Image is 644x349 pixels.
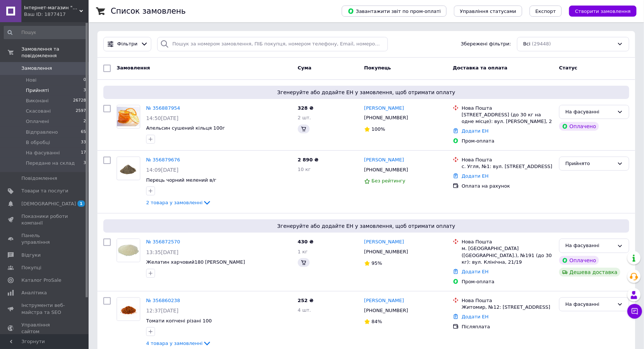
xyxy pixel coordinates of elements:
span: Томати копчені різані 100 [146,318,212,324]
span: 13:35[DATE] [146,249,179,255]
div: Житомир, №12: [STREET_ADDRESS] [462,304,553,311]
div: [STREET_ADDRESS] (до 30 кг на одне місце): вул. [PERSON_NAME], 2 [462,112,553,125]
span: Без рейтингу [372,178,406,184]
button: Експорт [530,6,562,17]
span: 4 шт. [298,307,311,313]
a: № 356872570 [146,239,180,244]
span: 17 [81,150,86,156]
span: 65 [81,129,86,136]
span: [PHONE_NUMBER] [364,167,408,172]
div: Оплата на рахунок [462,183,553,189]
span: (29448) [532,41,551,47]
span: [PHONE_NUMBER] [364,308,408,313]
div: Нова Пошта [462,105,553,112]
div: На фасуванні [565,301,614,308]
div: Оплачено [559,256,599,265]
span: Згенеруйте або додайте ЕН у замовлення, щоб отримати оплату [106,222,626,230]
span: Статус [559,65,578,71]
span: Каталог ProSale [21,277,61,284]
a: Фото товару [117,297,140,321]
a: № 356860238 [146,298,180,303]
span: Збережені фільтри: [461,41,511,48]
span: 430 ₴ [298,239,314,244]
span: Апельсин сушений кільця 100г [146,125,225,131]
a: Перець чорний мелений в/г [146,177,217,183]
span: Замовлення [117,65,150,71]
input: Пошук за номером замовлення, ПІБ покупця, номером телефону, Email, номером накладної [157,37,388,51]
a: Фото товару [117,239,140,262]
span: В обробці [26,139,50,146]
a: 4 товара у замовленні [146,341,211,346]
span: 26728 [73,97,86,104]
button: Завантажити звіт по пром-оплаті [342,6,447,17]
div: Прийнято [565,160,614,168]
span: Покупець [364,65,391,71]
span: Всі [523,41,531,48]
span: [PHONE_NUMBER] [364,249,408,254]
div: Нова Пошта [462,239,553,245]
span: Згенеруйте або додайте ЕН у замовлення, щоб отримати оплату [106,89,626,96]
span: Інструменти веб-майстра та SEO [21,302,68,315]
img: Фото товару [117,298,140,321]
span: 2 шт. [298,115,311,120]
div: Пром-оплата [462,278,553,285]
span: Аналітика [21,290,47,296]
span: 2597 [76,108,86,114]
span: [PHONE_NUMBER] [364,115,408,120]
input: Пошук [4,26,87,39]
img: Фото товару [117,239,140,262]
span: Повідомлення [21,175,57,182]
span: 3 [83,87,86,94]
span: 100% [372,126,385,132]
a: Додати ЕН [462,314,489,319]
img: Фото товару [117,107,140,126]
span: Прийняті [26,87,49,94]
span: 0 [83,77,86,83]
span: 1 кг [298,249,308,254]
a: Додати ЕН [462,128,489,134]
span: Експорт [535,8,556,14]
span: 2 [83,118,86,125]
span: 33 [81,139,86,146]
span: Інтернет-магазин "Пряний світ" [24,4,79,11]
span: 10 кг [298,167,311,172]
span: Завантажити звіт по пром-оплаті [348,8,441,14]
div: Пром-оплата [462,138,553,144]
a: [PERSON_NAME] [364,157,404,164]
span: 3 [83,160,86,167]
div: Ваш ID: 1877417 [24,11,89,18]
div: Нова Пошта [462,297,553,304]
span: 252 ₴ [298,298,314,303]
span: Управління статусами [460,8,516,14]
span: [DEMOGRAPHIC_DATA] [21,201,76,207]
span: Покупці [21,264,41,271]
a: № 356887954 [146,105,180,111]
span: 14:09[DATE] [146,167,179,173]
a: Додати ЕН [462,269,489,274]
div: Нова Пошта [462,157,553,163]
span: Доставка та оплата [453,65,507,71]
div: Післяплата [462,324,553,330]
span: Cума [298,65,311,71]
span: 95% [372,260,382,266]
span: 12:37[DATE] [146,308,179,314]
div: Дешева доставка [559,268,620,277]
a: Створити замовлення [562,8,637,14]
a: № 356879676 [146,157,180,162]
span: Нові [26,77,37,83]
a: [PERSON_NAME] [364,239,404,246]
span: Виконані [26,97,49,104]
span: Відправлено [26,129,58,136]
span: 328 ₴ [298,105,314,111]
span: 2 890 ₴ [298,157,318,162]
img: Фото товару [117,158,140,178]
span: Товари та послуги [21,188,68,194]
span: Замовлення та повідомлення [21,46,89,59]
button: Створити замовлення [569,6,637,17]
div: Оплачено [559,122,599,131]
a: Желатин харчовий180 [PERSON_NAME] [146,259,245,265]
div: м. [GEOGRAPHIC_DATA] ([GEOGRAPHIC_DATA].), №191 (до 30 кг): вул. Клінічна, 21/19 [462,245,553,266]
span: Відгуки [21,252,41,259]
